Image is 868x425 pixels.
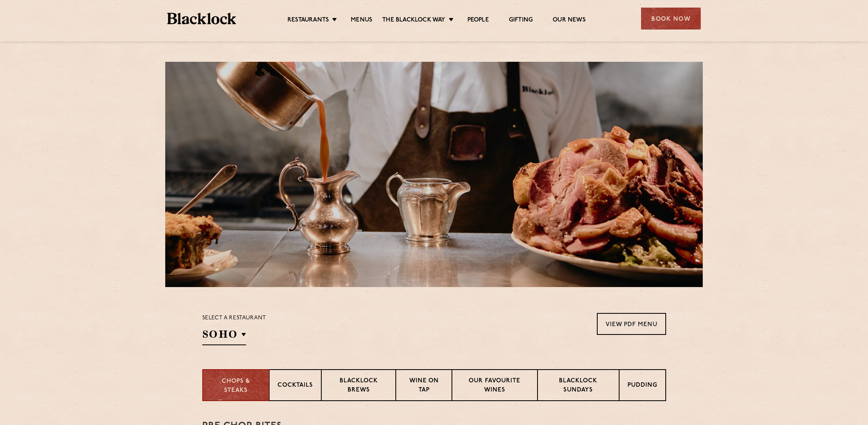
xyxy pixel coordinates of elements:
[460,377,529,395] p: Our favourite wines
[330,377,388,395] p: Blacklock Brews
[553,16,586,25] a: Our News
[467,16,489,25] a: People
[509,16,533,25] a: Gifting
[628,381,657,391] p: Pudding
[351,16,372,25] a: Menus
[287,16,329,25] a: Restaurants
[202,313,266,323] p: Select a restaurant
[597,313,666,335] a: View PDF Menu
[641,8,701,30] div: Book Now
[202,327,246,345] h2: SOHO
[167,13,236,24] img: BL_Textured_Logo-footer-cropped.svg
[404,377,443,395] p: Wine on Tap
[382,16,445,25] a: The Blacklock Way
[278,381,313,391] p: Cocktails
[211,377,261,395] p: Chops & Steaks
[546,377,610,395] p: Blacklock Sundays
